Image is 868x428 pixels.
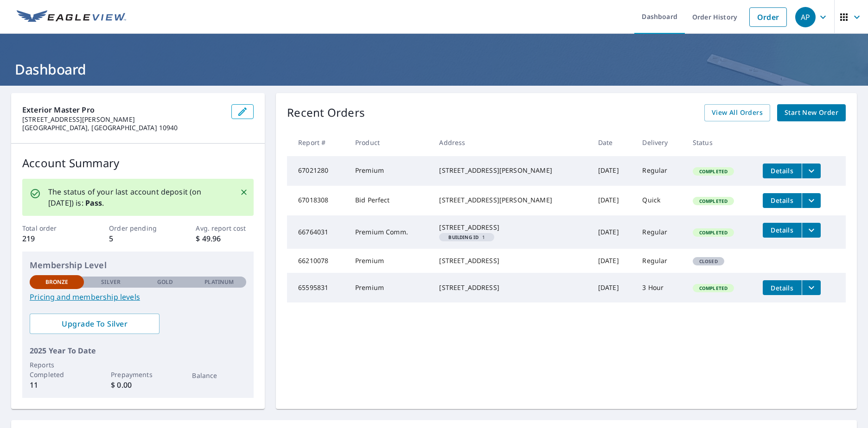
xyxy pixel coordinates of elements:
span: Details [768,283,796,292]
th: Address [432,129,590,156]
div: AP [795,7,816,27]
td: 3 Hour [635,273,685,302]
p: $ 0.00 [111,379,165,390]
a: Order [749,7,787,27]
b: Pass [85,198,102,208]
p: Avg. report cost [196,223,254,233]
p: 5 [109,233,167,244]
td: [DATE] [591,215,635,249]
td: 67021280 [287,156,348,186]
a: Pricing and membership levels [30,291,246,302]
p: Reports Completed [30,360,84,379]
div: [STREET_ADDRESS][PERSON_NAME] [439,195,583,205]
div: [STREET_ADDRESS][PERSON_NAME] [439,166,583,175]
td: [DATE] [591,156,635,186]
button: filesDropdownBtn-67021280 [802,164,821,178]
p: Prepayments [111,370,165,379]
a: Upgrade To Silver [30,314,160,334]
button: detailsBtn-65595831 [763,280,802,295]
span: Completed [694,198,733,204]
td: [DATE] [591,186,635,215]
th: Status [685,129,755,156]
td: Regular [635,156,685,186]
span: Completed [694,168,733,175]
td: Premium [348,249,432,273]
span: View All Orders [712,107,763,119]
span: Details [768,166,796,175]
a: Start New Order [777,104,846,121]
p: Total order [22,223,80,233]
img: EV Logo [17,10,126,24]
button: filesDropdownBtn-65595831 [802,280,821,295]
div: [STREET_ADDRESS] [439,223,583,232]
p: Recent Orders [287,104,365,121]
p: Silver [101,278,121,286]
td: Regular [635,215,685,249]
button: filesDropdownBtn-66764031 [802,223,821,238]
div: [STREET_ADDRESS] [439,283,583,292]
p: Membership Level [30,259,246,271]
p: The status of your last account deposit (on [DATE]) is: . [48,186,229,208]
a: View All Orders [704,104,770,121]
button: detailsBtn-67018308 [763,193,802,208]
p: Gold [157,278,173,286]
th: Product [348,129,432,156]
em: Building ID [448,235,479,239]
div: [STREET_ADDRESS] [439,256,583,265]
button: detailsBtn-66764031 [763,223,802,238]
span: Details [768,196,796,205]
td: Bid Perfect [348,186,432,215]
span: Completed [694,229,733,236]
td: Premium [348,273,432,302]
button: detailsBtn-67021280 [763,164,802,178]
button: Close [238,186,250,198]
td: 66210078 [287,249,348,273]
span: Closed [694,258,723,264]
span: Completed [694,285,733,291]
p: 2025 Year To Date [30,345,246,356]
th: Delivery [635,129,685,156]
span: Details [768,226,796,234]
th: Report # [287,129,348,156]
button: filesDropdownBtn-67018308 [802,193,821,208]
p: 11 [30,379,84,390]
td: Premium Comm. [348,215,432,249]
td: [DATE] [591,249,635,273]
span: Upgrade To Silver [37,319,152,329]
p: Balance [192,371,246,380]
h1: Dashboard [11,60,857,79]
p: Order pending [109,223,167,233]
td: 66764031 [287,215,348,249]
td: Regular [635,249,685,273]
p: [STREET_ADDRESS][PERSON_NAME] [22,115,224,124]
p: Bronze [45,278,69,286]
p: [GEOGRAPHIC_DATA], [GEOGRAPHIC_DATA] 10940 [22,124,224,132]
span: Start New Order [785,107,838,119]
td: Premium [348,156,432,186]
span: 1 [443,235,491,239]
p: Platinum [204,278,234,286]
th: Date [591,129,635,156]
p: $ 49.96 [196,233,254,244]
td: [DATE] [591,273,635,302]
td: 65595831 [287,273,348,302]
td: Quick [635,186,685,215]
p: 219 [22,233,80,244]
p: Account Summary [22,155,254,171]
p: Exterior Master Pro [22,104,224,115]
td: 67018308 [287,186,348,215]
